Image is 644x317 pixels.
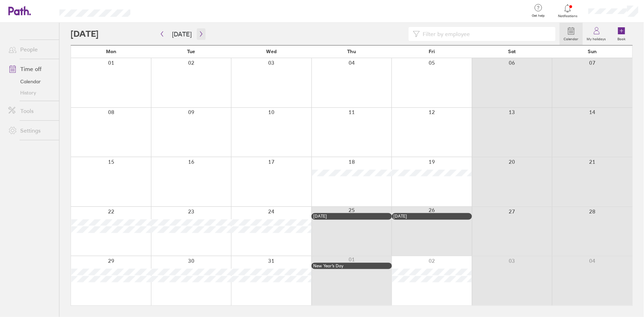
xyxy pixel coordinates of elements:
[614,35,630,41] label: Book
[610,23,633,45] a: Book
[3,87,59,98] a: History
[187,49,195,54] span: Tue
[3,42,59,56] a: People
[560,35,583,41] label: Calendar
[313,214,390,219] div: [DATE]
[3,76,59,87] a: Calendar
[394,214,470,219] div: [DATE]
[266,49,277,54] span: Wed
[3,62,59,76] a: Time off
[313,263,390,268] div: New Year’s Day
[3,124,59,138] a: Settings
[527,14,550,18] span: Get help
[3,104,59,118] a: Tools
[420,27,551,41] input: Filter by employee
[508,49,516,54] span: Sat
[560,23,583,45] a: Calendar
[347,49,356,54] span: Thu
[557,14,579,18] span: Notifications
[106,49,116,54] span: Mon
[588,49,597,54] span: Sun
[583,23,610,45] a: My holidays
[557,3,579,18] a: Notifications
[166,28,197,40] button: [DATE]
[583,35,610,41] label: My holidays
[429,49,435,54] span: Fri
